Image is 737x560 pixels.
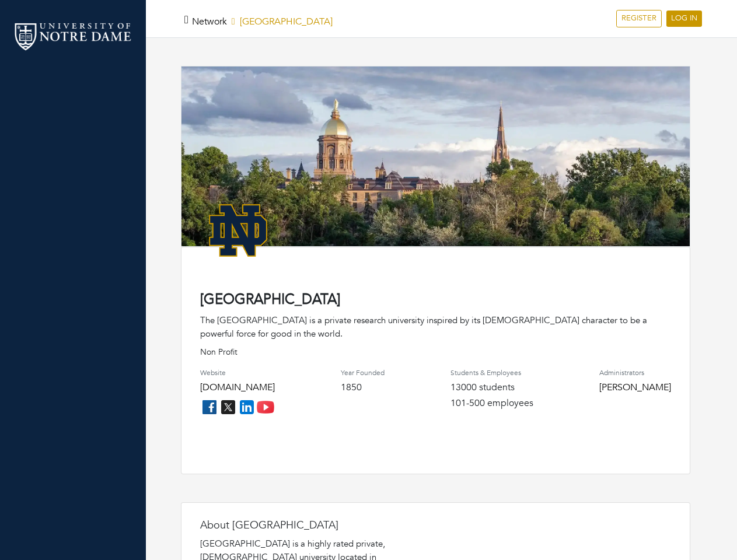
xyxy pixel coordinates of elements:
[181,66,690,261] img: rare_disease_hero-1920%20copy.png
[200,519,434,532] h4: About [GEOGRAPHIC_DATA]
[192,15,227,28] a: Network
[341,369,385,377] h4: Year Founded
[256,398,275,416] img: youtube_icon-fc3c61c8c22f3cdcae68f2f17984f5f016928f0ca0694dd5da90beefb88aa45e.png
[599,369,671,377] h4: Administrators
[616,10,662,27] a: REGISTER
[200,292,671,309] h4: [GEOGRAPHIC_DATA]
[666,10,702,27] a: LOG IN
[12,20,134,52] img: nd_logo.png
[599,381,671,394] a: [PERSON_NAME]
[200,398,219,416] img: facebook_icon-256f8dfc8812ddc1b8eade64b8eafd8a868ed32f90a8d2bb44f507e1979dbc24.png
[192,16,333,27] h5: [GEOGRAPHIC_DATA]
[450,369,533,377] h4: Students & Employees
[450,398,533,409] h4: 101-500 employees
[341,382,385,393] h4: 1850
[200,369,275,377] h4: Website
[200,192,276,268] img: NotreDame_Logo.png
[200,346,671,358] p: Non Profit
[450,382,533,393] h4: 13000 students
[200,381,275,394] a: [DOMAIN_NAME]
[219,398,237,416] img: twitter_icon-7d0bafdc4ccc1285aa2013833b377ca91d92330db209b8298ca96278571368c9.png
[200,314,671,340] div: The [GEOGRAPHIC_DATA] is a private research university inspired by its [DEMOGRAPHIC_DATA] charact...
[237,398,256,416] img: linkedin_icon-84db3ca265f4ac0988026744a78baded5d6ee8239146f80404fb69c9eee6e8e7.png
